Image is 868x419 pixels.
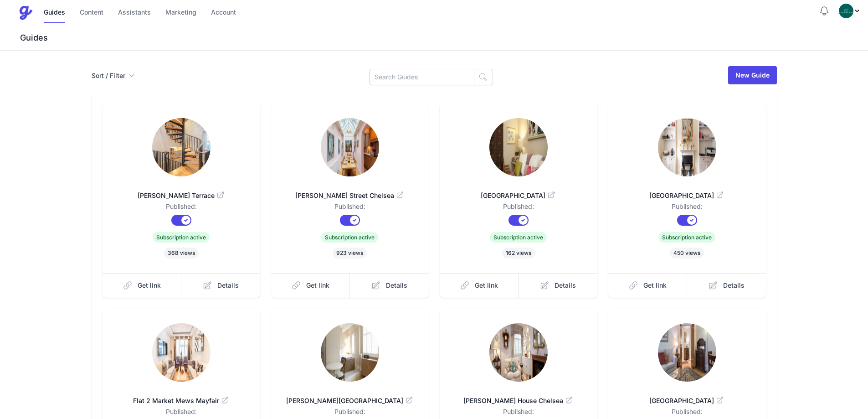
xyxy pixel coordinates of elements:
img: oovs19i4we9w73xo0bfpgswpi0cd [839,4,853,18]
span: 368 views [164,248,199,259]
a: Guides [44,3,65,23]
a: [PERSON_NAME] Terrace [117,180,246,202]
img: qm23tyanh8llne9rmxzedgaebrr7 [489,323,548,382]
a: Details [687,273,766,298]
a: Get link [103,273,182,298]
span: [GEOGRAPHIC_DATA] [454,191,583,200]
img: Guestive Guides [18,5,33,20]
span: [GEOGRAPHIC_DATA] [623,191,751,200]
a: [GEOGRAPHIC_DATA] [623,385,751,407]
span: [PERSON_NAME] House Chelsea [454,396,583,405]
span: Subscription active [490,232,547,243]
button: Sort / Filter [92,71,134,80]
a: Details [181,273,260,298]
span: [PERSON_NAME] Terrace [117,191,246,200]
span: [GEOGRAPHIC_DATA] [623,396,751,405]
input: Search Guides [369,69,474,85]
span: Flat 2 Market Mews Mayfair [117,396,246,405]
img: 9b5v0ir1hdq8hllsqeesm40py5rd [489,118,548,176]
dd: Published: [454,202,583,215]
dd: Published: [623,202,751,215]
a: [PERSON_NAME] House Chelsea [454,385,583,407]
img: mtasz01fldrr9v8cnif9arsj44ov [152,118,211,176]
iframe: chat widget [699,125,863,396]
span: Get link [643,281,667,290]
a: New Guide [728,66,777,84]
span: Details [217,281,239,290]
h3: Guides [18,32,868,43]
a: Assistants [118,3,151,23]
span: 923 views [333,248,367,259]
span: Subscription active [153,232,210,243]
button: Notifications [819,5,830,16]
a: Details [350,273,429,298]
span: Details [386,281,407,290]
img: hdmgvwaq8kfuacaafu0ghkkjd0oq [658,118,716,176]
span: 450 views [670,248,704,259]
span: Subscription active [321,232,378,243]
dd: Published: [286,202,414,215]
iframe: chat widget [770,399,863,419]
span: [PERSON_NAME] Street Chelsea [286,191,414,200]
a: [GEOGRAPHIC_DATA] [623,180,751,202]
img: id17mszkkv9a5w23y0miri8fotce [321,323,379,382]
a: Get link [440,273,519,298]
a: Flat 2 Market Mews Mayfair [117,385,246,407]
a: Get link [608,273,688,298]
span: Get link [475,281,498,290]
a: [PERSON_NAME] Street Chelsea [286,180,414,202]
a: Marketing [165,3,196,23]
a: Details [519,273,597,298]
img: wq8sw0j47qm6nw759ko380ndfzun [321,118,379,176]
span: Details [555,281,576,290]
a: Content [80,3,103,23]
a: Get link [271,273,350,298]
div: Profile Menu [839,4,861,18]
span: Get link [306,281,329,290]
a: Account [211,3,236,23]
img: htmfqqdj5w74wrc65s3wna2sgno2 [658,323,716,382]
span: Get link [138,281,161,290]
a: [GEOGRAPHIC_DATA] [454,180,583,202]
img: xcoem7jyjxpu3fgtqe3kd93uc2z7 [152,323,211,382]
span: 162 views [502,248,535,259]
span: Subscription active [658,232,715,243]
dd: Published: [117,202,246,215]
a: [PERSON_NAME][GEOGRAPHIC_DATA] [286,385,414,407]
span: [PERSON_NAME][GEOGRAPHIC_DATA] [286,396,414,405]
